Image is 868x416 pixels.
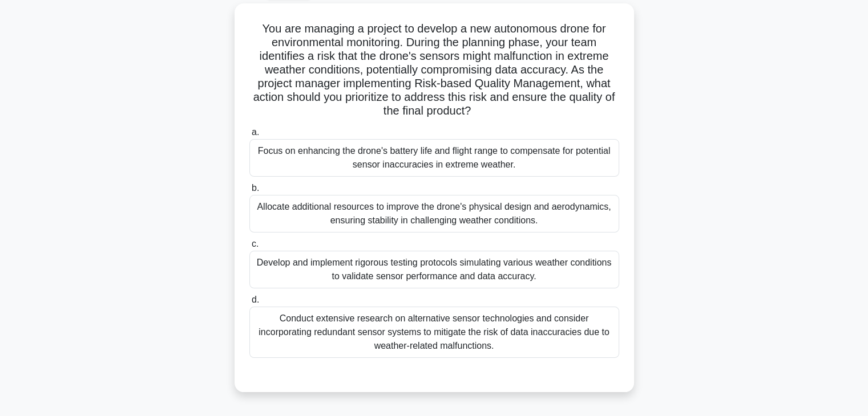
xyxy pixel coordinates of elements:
h5: You are managing a project to develop a new autonomous drone for environmental monitoring. During... [248,22,620,119]
div: Focus on enhancing the drone's battery life and flight range to compensate for potential sensor i... [249,139,619,177]
span: b. [252,183,259,193]
span: d. [252,295,259,304]
span: a. [252,127,259,137]
span: c. [252,239,259,248]
div: Allocate additional resources to improve the drone's physical design and aerodynamics, ensuring s... [249,195,619,233]
div: Develop and implement rigorous testing protocols simulating various weather conditions to validat... [249,251,619,288]
div: Conduct extensive research on alternative sensor technologies and consider incorporating redundan... [249,307,619,358]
